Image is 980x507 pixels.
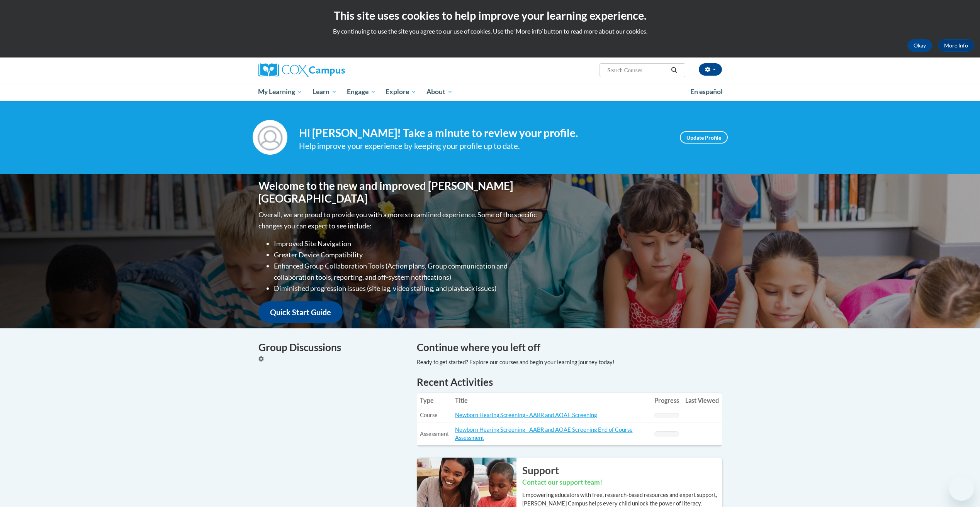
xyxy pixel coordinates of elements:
[274,260,538,283] li: Enhanced Group Collaboration Tools (Action plans, Group communication and collaboration tools, re...
[668,66,680,75] button: Search
[313,87,337,96] span: Learn
[258,209,538,232] p: Overall, we are proud to provide you with a more streamlined experience. Some of the specific cha...
[426,87,453,96] span: About
[685,84,728,100] a: En español
[380,83,421,101] a: Explore
[455,426,633,441] a: Newborn Hearing Screening - AABR and AOAE Screening End of Course Assessment
[6,27,974,35] p: By continuing to use the site you agree to our use of cookies. Use the ‘More info’ button to read...
[949,476,974,501] iframe: Button to launch messaging window
[452,393,651,408] th: Title
[699,63,722,76] button: Account Settings
[420,431,449,437] span: Assessment
[938,39,974,52] a: More Info
[307,83,342,101] a: Learn
[342,83,381,101] a: Engage
[274,283,538,294] li: Diminished progression issues (site lag, video stalling, and playback issues)
[299,140,668,152] div: Help improve your experience by keeping your profile up to date.
[247,83,734,101] div: Main menu
[347,87,376,96] span: Engage
[258,179,538,205] h1: Welcome to the new and improved [PERSON_NAME][GEOGRAPHIC_DATA]
[258,301,343,323] a: Quick Start Guide
[522,463,722,477] h2: Support
[522,478,722,487] h3: Contact our support team!
[258,340,405,355] h4: Group Discussions
[253,83,308,101] a: My Learning
[6,8,974,23] h2: This site uses cookies to help improve your learning experience.
[651,393,682,408] th: Progress
[417,340,722,355] h4: Continue where you left off
[299,127,668,140] h4: Hi [PERSON_NAME]! Take a minute to review your profile.
[258,87,302,96] span: My Learning
[386,87,416,96] span: Explore
[690,88,723,96] span: En español
[680,131,728,144] a: Update Profile
[907,39,932,52] button: Okay
[274,238,538,249] li: Improved Site Navigation
[606,66,668,75] input: Search Courses
[253,120,287,155] img: Profile Image
[258,63,345,77] img: Cox Campus
[421,83,458,101] a: About
[682,393,722,408] th: Last Viewed
[417,393,452,408] th: Type
[274,249,538,260] li: Greater Device Compatibility
[417,375,722,389] h1: Recent Activities
[420,412,438,418] span: Course
[258,63,405,77] a: Cox Campus
[455,412,597,418] a: Newborn Hearing Screening - AABR and AOAE Screening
